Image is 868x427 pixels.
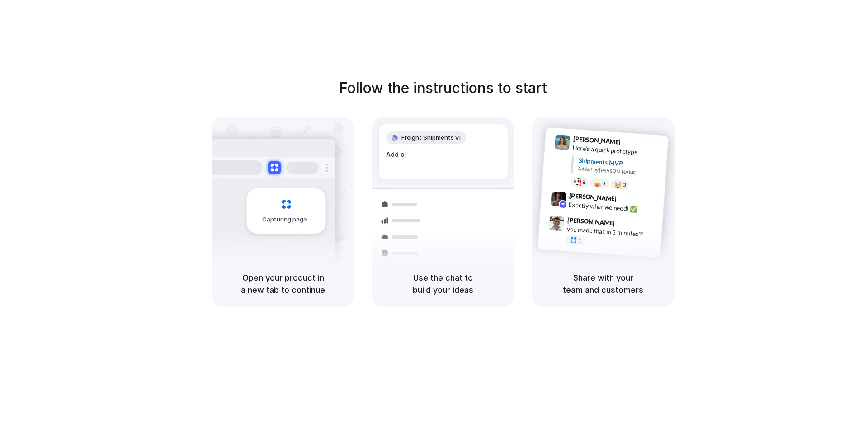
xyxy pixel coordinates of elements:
div: Shipments MVP [578,156,662,171]
span: | [405,151,407,158]
div: Here's a quick prototype [572,143,663,159]
span: 3 [623,183,626,188]
span: 1 [578,238,581,243]
h5: Share with your team and customers [542,272,664,296]
span: [PERSON_NAME] [569,191,617,204]
div: Add o [386,150,500,160]
span: [PERSON_NAME] [567,215,615,228]
span: Freight Shipments v1 [401,133,461,142]
span: 9:41 AM [623,138,642,149]
span: [PERSON_NAME] [573,134,621,147]
div: Added by [PERSON_NAME] [578,165,661,178]
div: Exactly what we need! ✅ [568,200,659,216]
span: 9:47 AM [618,219,636,230]
div: you made that in 5 minutes?! [566,224,657,239]
h5: Use the chat to build your ideas [382,272,504,296]
h1: Follow the instructions to start [339,77,547,99]
div: 🤯 [614,181,622,188]
span: 8 [582,180,585,185]
span: Capturing page [262,215,312,224]
span: 5 [603,181,606,186]
span: 9:42 AM [619,195,638,206]
h5: Open your product in a new tab to continue [222,272,344,296]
